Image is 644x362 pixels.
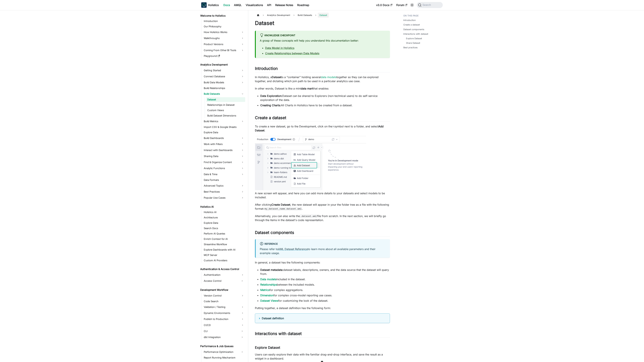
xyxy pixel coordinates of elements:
[260,33,386,38] div: Knowledge Checkpoint
[203,74,245,79] a: Connect Database
[255,13,390,18] nav: Breadcrumbs
[203,310,245,316] a: Dynamic Environments
[208,3,219,7] b: Holistics
[203,135,245,141] a: Build Dashboards
[203,215,245,220] a: Architecture
[203,36,245,41] a: Walkthroughs
[255,346,390,350] h3: Explore Dataset
[203,278,239,284] a: Access Control
[260,94,282,98] strong: Data Exploration:
[260,283,277,286] strong: Relationships
[255,13,261,18] a: Home page
[203,355,245,360] a: Report Running Mechanism
[203,195,245,200] a: Popular Use Cases
[203,68,245,73] a: Getting Started
[260,283,390,287] li: between the included models.
[203,293,245,298] a: Version Control
[203,91,245,97] a: Build Datasets
[260,39,386,43] p: A grasp of these concepts will help you understand this documentation better:
[265,13,292,18] span: Analytics Development
[260,299,278,302] a: Dataset Views
[417,2,443,8] button: Search (Command+K)
[203,183,245,188] a: Advanced Topics
[260,293,390,297] li: for complex cross-model reporting use cases.
[255,260,390,264] p: In general, a dataset has the following components:
[203,80,245,85] a: Build Data Models
[203,178,245,182] a: Data Formats
[201,2,219,8] a: HolisticsHolisticsHolistics
[203,221,245,225] a: Explore Data
[239,335,245,340] button: Expand sidebar category 'dbt Integration'
[403,46,418,49] a: Best practices
[255,20,390,26] h1: Dataset
[239,349,245,355] button: Expand sidebar category 'Performance Optimization'
[203,226,245,231] a: Search Docs
[203,160,245,165] a: Find & Organize Content
[203,54,245,58] a: Playground
[203,42,245,47] a: Product Versions
[403,23,420,26] a: Create a dataset
[264,207,302,210] code: my_dataset_name.dataset.aml
[260,278,276,281] a: Data models
[239,278,245,284] button: Expand sidebar category 'Access Control'
[221,2,232,8] a: Docs
[203,24,245,29] a: Our Philosophy
[265,2,273,8] a: API
[300,215,317,218] code: .dataset.aml
[206,103,245,107] a: Relationships in Dataset
[206,97,245,102] a: Dataset
[272,203,290,206] strong: Create Dataset
[206,113,245,118] a: Build Dataset Dimensions
[260,288,390,292] li: for complex aggregations.
[409,2,415,8] button: Switch between dark and light mode (currently system mode)
[260,288,270,292] a: Metrics
[206,108,245,113] a: Custom Views
[406,41,420,45] a: Share Dataset
[374,2,394,8] a: v3.0 Docs
[244,2,265,8] a: Visualizations
[255,191,390,199] p: A new screen will appear, and here you can add more details to your datasets and select models to...
[318,13,329,18] span: Dataset
[203,189,245,194] a: Best Practices
[278,247,308,251] a: AML Dataset Reference
[199,267,245,271] a: Authentication & Access Control
[260,294,274,297] a: Dimension
[203,304,245,310] a: Validation / Testing
[260,242,386,246] div: Reference
[203,237,245,241] a: Enrich Context for AI
[199,13,245,18] a: Welcome to Holistics
[260,94,390,102] li: Dataset can be shared to Explorers (non-technical users) to do self-service exploration of the data.
[203,328,239,334] a: CLI
[203,258,245,263] a: Custom AI Providers
[203,253,245,257] a: MCP Server
[255,352,390,360] p: Users can easily explore their data with the familiar drag-and-drop interface, and save the resul...
[272,75,281,79] strong: Dataset
[273,2,295,8] a: Release Notes
[260,247,386,255] p: Please refer to to learn more about all available parameters and their example usage.
[260,103,390,107] li: All Charts in Holistics have to be created from a dataset.
[203,247,245,252] a: Explore Dashboards with AI
[203,147,245,153] a: Interact with Dashboards
[203,154,245,159] a: Sharing Data
[255,203,390,211] p: After clicking , the new dataset will appear in your the folder tree as a file with the following...
[201,2,207,8] img: Holistics
[403,28,424,31] a: Dataset components
[203,48,245,53] a: Coming From Other BI Tools
[203,141,245,147] a: Work with Filters
[255,66,390,72] h2: Introduction
[255,75,390,83] p: In Holistics, a is a "container" holding several together so they can be explored together, and d...
[198,10,248,362] nav: Docs sidebar
[199,344,245,349] a: Performance & Job Queues
[203,210,245,215] a: Holistics AI
[232,2,244,8] a: AMQL
[321,75,336,79] a: data models
[203,29,245,35] a: How Holistics Works
[199,204,245,209] a: Holistics AI
[260,268,390,276] li: dataset labels, descriptions, owners, and the data source that the dataset will query from.
[260,268,283,271] strong: Dataset metadata:
[255,86,390,90] p: In other words, Dataset is like a mini that enables:
[255,214,390,222] p: Alternatively, you can also write the file from scratch. In the next section, we will briefly go ...
[203,322,245,328] a: CI/CD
